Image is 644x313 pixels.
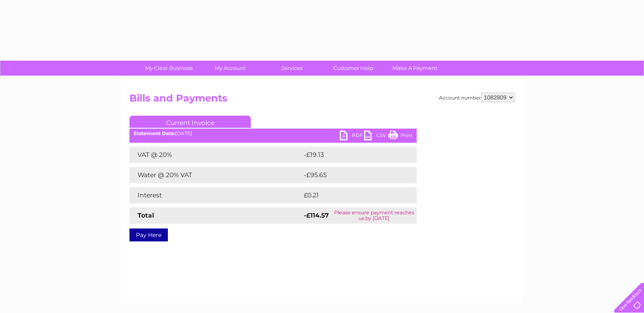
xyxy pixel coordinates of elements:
a: Print [388,131,413,142]
td: £0.21 [302,187,396,203]
b: Statement Date: [133,130,175,136]
td: -£95.65 [302,167,402,183]
h2: Bills and Payments [129,93,515,108]
a: Pay Here [129,228,168,241]
a: Current Invoice [129,116,251,128]
div: Account number [439,93,515,102]
div: [DATE] [129,131,417,136]
a: PDF [340,131,364,142]
a: Customer Help [320,61,387,76]
a: My Clear Business [136,61,202,76]
td: Please ensure payment reaches us by [DATE] [331,207,417,224]
a: CSV [364,131,388,142]
a: Services [258,61,325,76]
td: Water @ 20% VAT [129,167,302,183]
a: Make A Payment [381,61,448,76]
td: Interest [129,187,302,203]
td: VAT @ 20% [129,147,302,163]
td: -£19.13 [302,147,400,163]
strong: Total [138,211,154,219]
a: My Account [197,61,264,76]
strong: -£114.57 [304,211,329,219]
